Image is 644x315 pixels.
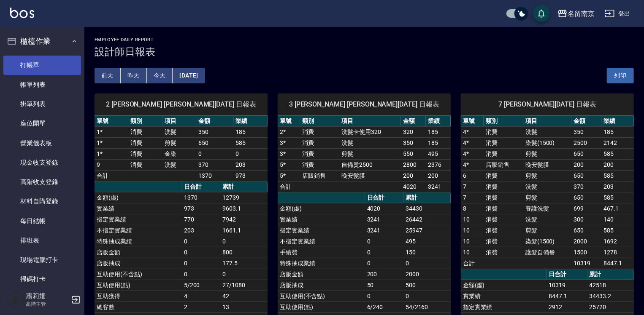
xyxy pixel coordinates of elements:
td: 495 [426,148,451,159]
td: 晚安髮膜 [523,159,571,170]
td: 金染 [162,148,196,159]
img: Logo [10,8,34,18]
td: 洗髮 [523,214,571,225]
td: 0 [182,258,220,269]
td: 剪髮 [523,225,571,236]
td: 0 [220,269,268,280]
a: 材料自購登錄 [3,192,81,211]
td: 200 [401,170,426,181]
td: 0 [365,291,403,302]
td: 消費 [484,126,523,137]
td: 10319 [547,280,587,291]
td: 消費 [128,126,162,137]
td: 34430 [403,203,451,214]
td: 177.5 [220,258,268,269]
td: 320 [401,126,426,137]
button: 名留南京 [554,5,598,22]
th: 單號 [461,116,484,127]
td: 消費 [484,236,523,247]
td: 203 [182,225,220,236]
td: 350 [401,137,426,148]
td: 973 [182,203,220,214]
td: 不指定實業績 [95,225,182,236]
td: 消費 [484,203,523,214]
td: 養護洗髮 [523,203,571,214]
h2: Employee Daily Report [95,37,634,43]
td: 消費 [128,148,162,159]
td: 25947 [403,225,451,236]
td: 0 [182,247,220,258]
td: 650 [571,225,601,236]
td: 總客數 [95,302,182,312]
td: 800 [220,247,268,258]
th: 累計 [403,192,451,203]
td: 3241 [426,181,451,192]
td: 指定實業績 [95,214,182,225]
td: 1692 [601,236,634,247]
h5: 蕭莉姍 [26,292,69,300]
td: 剪髮 [523,148,571,159]
td: 54/2160 [403,302,451,312]
td: 染髮(1500) [523,236,571,247]
th: 業績 [426,116,451,127]
td: 晚安髮膜 [339,170,401,181]
td: 不指定實業績 [278,236,365,247]
span: 2 [PERSON_NAME] [PERSON_NAME][DATE] 日報表 [105,100,257,109]
td: 剪髮 [162,137,196,148]
td: 洗髮 [523,181,571,192]
td: 消費 [484,181,523,192]
td: 350 [196,126,234,137]
button: 昨天 [121,68,147,83]
td: 店販金額 [278,269,365,280]
td: 4020 [401,181,426,192]
td: 203 [234,159,268,170]
td: 50 [365,280,403,291]
td: 0 [234,148,268,159]
td: 剪髮 [523,192,571,203]
th: 項目 [339,116,401,127]
td: 300 [571,214,601,225]
td: 消費 [484,247,523,258]
td: 2800 [401,159,426,170]
a: 8 [463,205,466,212]
td: 消費 [484,214,523,225]
a: 掛單列表 [3,94,81,114]
td: 467.1 [601,203,634,214]
td: 2 [182,302,220,312]
td: 特殊抽成業績 [95,236,182,247]
td: 0 [182,269,220,280]
td: 3241 [365,225,403,236]
td: 0 [365,247,403,258]
td: 650 [571,192,601,203]
td: 699 [571,203,601,214]
td: 1370 [182,192,220,203]
button: 列印 [607,68,634,83]
td: 0 [403,258,451,269]
a: 現金收支登錄 [3,153,81,172]
td: 手續費 [278,247,365,258]
td: 0 [365,236,403,247]
td: 585 [234,137,268,148]
td: 消費 [484,225,523,236]
td: 0 [365,258,403,269]
td: 消費 [484,192,523,203]
table: a dense table [278,116,451,192]
td: 26442 [403,214,451,225]
td: 金額(虛) [461,280,547,291]
span: 7 [PERSON_NAME][DATE] 日報表 [471,100,624,109]
th: 累計 [220,182,268,192]
a: 現場電腦打卡 [3,250,81,270]
th: 項目 [162,116,196,127]
td: 0 [220,236,268,247]
th: 業績 [601,116,634,127]
a: 7 [463,183,466,190]
td: 7942 [220,214,268,225]
a: 每日結帳 [3,211,81,231]
td: 0 [196,148,234,159]
td: 互助使用(不含點) [95,269,182,280]
td: 42518 [587,280,634,291]
td: 店販抽成 [95,258,182,269]
td: 10319 [571,258,601,269]
td: 2912 [547,302,587,312]
td: 25720 [587,302,634,312]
